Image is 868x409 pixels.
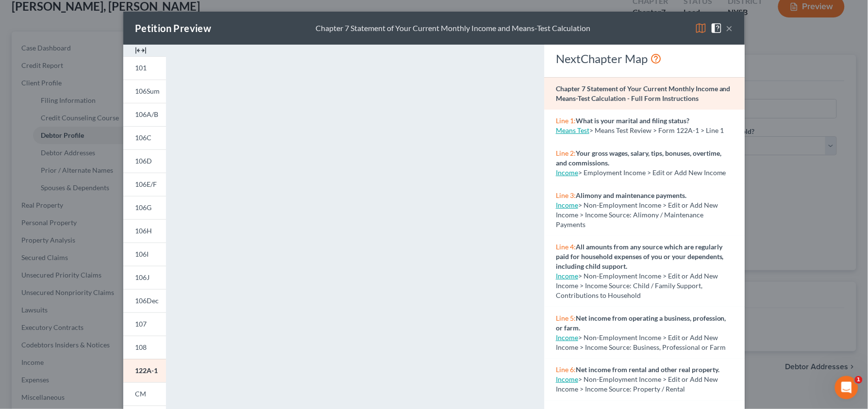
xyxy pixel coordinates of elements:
[556,116,576,125] span: Line 1:
[135,203,151,212] span: 106G
[123,56,166,80] a: 101
[589,126,724,134] span: > Means Test Review > Form 122A-1 > Line 1
[123,289,166,312] a: 106Dec
[123,219,166,243] a: 106H
[711,22,722,34] img: help-close-5ba153eb36485ed6c1ea00a893f15db1cb9b99d6cae46e1a8edb6c62d00a1a76.svg
[123,336,166,359] a: 108
[123,312,166,336] a: 107
[576,365,719,374] strong: Net income from rental and other real property.
[123,80,166,103] a: 106Sum
[556,314,726,332] strong: Net income from operating a business, profession, or farm.
[135,366,158,375] span: 122A-1
[556,333,726,351] span: > Non-Employment Income > Edit or Add New Income > Income Source: Business, Professional or Farm
[556,84,731,102] strong: Chapter 7 Statement of Your Current Monthly Income and Means-Test Calculation - Full Form Instruc...
[123,173,166,196] a: 106E/F
[556,243,576,251] span: Line 4:
[556,51,733,66] div: NextChapter Map
[123,126,166,149] a: 106C
[123,149,166,173] a: 106D
[135,227,152,235] span: 106H
[556,333,578,342] a: Income
[556,314,576,322] span: Line 5:
[135,45,147,56] img: expand-e0f6d898513216a626fdd78e52531dac95497ffd26381d4c15ee2fc46db09dca.svg
[556,375,718,393] span: > Non-Employment Income > Edit or Add New Income > Income Source: Property / Rental
[556,272,578,280] a: Income
[556,272,718,299] span: > Non-Employment Income > Edit or Add New Income > Income Source: Child / Family Support, Contrib...
[123,196,166,219] a: 106G
[726,22,733,34] button: ×
[123,103,166,126] a: 106A/B
[123,266,166,289] a: 106J
[556,375,578,383] a: Income
[135,390,146,398] span: CM
[556,243,724,270] strong: All amounts from any source which are regularly paid for household expenses of you or your depend...
[556,126,589,134] a: Means Test
[556,201,578,209] a: Income
[556,168,578,177] a: Income
[556,365,576,374] span: Line 6:
[855,376,863,384] span: 1
[135,21,211,35] div: Petition Preview
[135,157,152,165] span: 106D
[135,296,159,305] span: 106Dec
[135,64,147,72] span: 101
[135,343,147,351] span: 108
[123,359,166,382] a: 122A-1
[576,191,686,199] strong: Alimony and maintenance payments.
[135,110,158,118] span: 106A/B
[695,22,707,34] img: map-eea8200ae884c6f1103ae1953ef3d486a96c86aabb227e865a55264e3737af1f.svg
[135,250,149,258] span: 106I
[556,149,576,157] span: Line 2:
[556,201,718,229] span: > Non-Employment Income > Edit or Add New Income > Income Source: Alimony / Maintenance Payments
[556,191,576,199] span: Line 3:
[135,180,157,188] span: 106E/F
[135,133,151,142] span: 106C
[835,376,858,399] iframe: Intercom live chat
[123,243,166,266] a: 106I
[135,320,147,328] span: 107
[578,168,726,177] span: > Employment Income > Edit or Add New Income
[135,87,160,95] span: 106Sum
[316,23,591,34] div: Chapter 7 Statement of Your Current Monthly Income and Means-Test Calculation
[556,149,721,167] strong: Your gross wages, salary, tips, bonuses, overtime, and commissions.
[123,382,166,406] a: CM
[135,273,150,281] span: 106J
[576,116,689,125] strong: What is your marital and filing status?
